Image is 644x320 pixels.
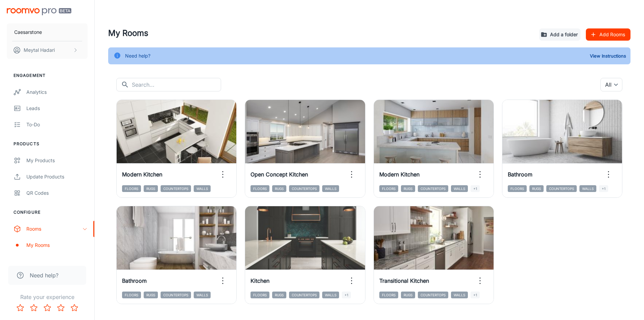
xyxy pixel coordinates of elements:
[418,292,448,298] span: Countertops
[26,157,88,164] div: My Products
[26,121,88,128] div: To-do
[122,185,141,192] span: Floors
[418,185,448,192] span: Countertops
[161,185,191,192] span: Countertops
[588,51,628,61] button: View Instructions
[26,105,88,112] div: Leads
[27,301,41,315] button: Rate 2 star
[24,46,55,54] p: Meytal Hadari
[272,292,286,298] span: Rugs
[272,185,286,192] span: Rugs
[251,277,269,285] h6: Kitchen
[122,170,162,178] h6: Modern Kitchen
[322,292,339,298] span: Walls
[342,292,351,298] span: +1
[7,8,71,15] img: Roomvo PRO Beta
[122,277,147,285] h6: Bathroom
[471,292,480,298] span: +1
[508,170,532,178] h6: Bathroom
[26,225,82,233] div: Rooms
[529,185,544,192] span: Rugs
[401,185,415,192] span: Rugs
[125,49,150,62] div: Need help?
[26,241,88,249] div: My Rooms
[194,185,211,192] span: Walls
[379,277,429,285] h6: Transitional Kitchen
[599,185,608,192] span: +1
[546,185,577,192] span: Countertops
[30,271,58,279] span: Need help?
[251,170,308,178] h6: Open Concept Kitchen
[41,301,54,315] button: Rate 3 star
[68,301,81,315] button: Rate 5 star
[144,185,158,192] span: Rugs
[144,292,158,298] span: Rugs
[26,88,88,96] div: Analytics
[26,258,88,265] div: Designer Rooms
[471,185,480,192] span: +1
[26,173,88,180] div: Update Products
[600,78,622,91] div: All
[379,185,398,192] span: Floors
[289,185,319,192] span: Countertops
[122,292,141,298] span: Floors
[451,185,468,192] span: Walls
[161,292,191,298] span: Countertops
[14,301,27,315] button: Rate 1 star
[379,292,398,298] span: Floors
[251,185,269,192] span: Floors
[132,78,221,91] input: Search...
[7,41,88,59] button: Meytal Hadari
[251,292,269,298] span: Floors
[322,185,339,192] span: Walls
[451,292,468,298] span: Walls
[539,28,580,41] button: Add a folder
[586,28,630,41] button: Add Rooms
[5,293,89,301] p: Rate your experience
[7,23,88,41] button: Caesarstone
[289,292,319,298] span: Countertops
[579,185,596,192] span: Walls
[508,185,527,192] span: Floors
[108,27,534,39] h4: My Rooms
[54,301,68,315] button: Rate 4 star
[26,189,88,197] div: QR Codes
[401,292,415,298] span: Rugs
[379,170,420,178] h6: Modern Kitchen
[194,292,211,298] span: Walls
[14,28,42,36] p: Caesarstone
